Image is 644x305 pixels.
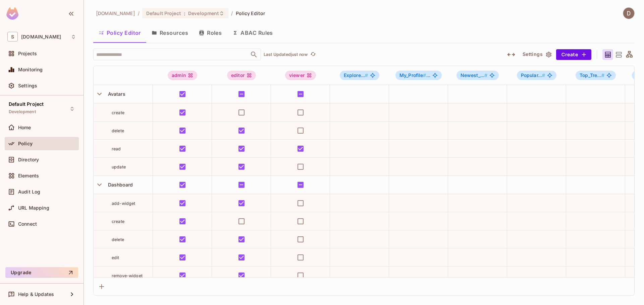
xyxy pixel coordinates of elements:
span: delete [112,237,124,242]
span: Help & Updates [18,292,54,297]
button: Policy Editor [93,24,146,41]
span: : [183,11,186,16]
span: Popular... [521,72,545,78]
span: My_Profile [399,72,426,78]
span: Top_Trending#admin [576,71,616,80]
span: Policy [18,141,33,146]
span: Default Project [146,10,181,16]
span: refresh [310,51,316,58]
span: My_Profile#admin [395,71,442,80]
span: Popular_Avatars#admin [517,71,557,80]
span: edit [112,255,119,260]
button: ABAC Rules [227,24,278,41]
span: add-widget [112,201,136,206]
span: remove-widget [112,273,143,278]
span: Default Project [9,101,44,107]
span: Workspace: savameta.com [21,34,61,40]
div: viewer [285,71,316,80]
span: # [365,72,368,78]
span: update [112,164,126,169]
span: Projects [18,51,37,56]
button: Resources [146,24,194,41]
button: Upgrade [5,267,78,278]
span: Top_Tre... [580,72,604,78]
span: read [112,146,121,151]
span: # [601,72,604,78]
span: create [112,110,124,115]
span: # [484,72,487,78]
div: admin [168,71,197,80]
span: S [7,32,18,42]
button: Open [249,50,259,59]
span: Audit Log [18,189,40,195]
span: Connect [18,221,37,227]
button: Settings [520,49,553,60]
span: Explore... [344,72,368,78]
p: Last Updated just now [264,52,308,57]
span: Elements [18,173,39,178]
span: the active workspace [96,10,135,16]
span: Monitoring [18,67,43,72]
span: delete [112,128,124,133]
span: Explore_Avatar#admin [340,71,380,80]
span: Directory [18,157,39,162]
span: ... [399,73,430,78]
span: Policy Editor [236,10,265,16]
span: URL Mapping [18,205,49,211]
span: # [542,72,545,78]
span: Newest_... [461,72,488,78]
span: # [423,72,426,78]
span: Dashboard [105,182,133,187]
img: Dat Nghiem Quoc [623,8,634,19]
span: create [112,219,124,224]
span: Home [18,125,31,130]
span: Click to refresh data [308,51,317,59]
button: Create [556,49,591,60]
span: Avatars [105,91,125,97]
button: Roles [194,24,227,41]
img: SReyMgAAAABJRU5ErkJggg== [6,7,18,20]
li: / [138,10,140,16]
div: editor [227,71,256,80]
li: / [231,10,233,16]
span: Newest_Avatars#admin [457,71,499,80]
button: refresh [309,51,317,59]
span: Settings [18,83,37,88]
span: Development [9,109,36,115]
span: Development [188,10,219,16]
